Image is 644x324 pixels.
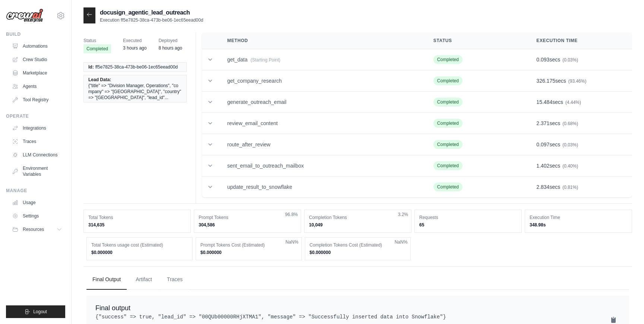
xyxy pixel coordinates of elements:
img: Logo [6,9,43,23]
span: Lead Data: [88,77,111,83]
a: LLM Connections [9,149,65,161]
span: {"title" => "Division Manager, Operations", "company" => "[GEOGRAPHIC_DATA]", "country" => "[GEOG... [88,83,182,101]
span: 326.175 [536,78,555,84]
dd: $0.000000 [91,250,188,255]
button: Resources [9,223,65,235]
dt: Completion Tokens [309,215,407,220]
dt: Requests [419,215,517,220]
span: (4.44%) [565,100,581,105]
td: secs [527,49,632,70]
th: Method [218,32,424,49]
td: secs [527,92,632,113]
button: Final Output [86,270,127,290]
span: (0.03%) [562,142,578,147]
span: NaN% [395,239,408,245]
div: Manage [6,188,65,194]
span: Completed [433,55,463,64]
span: Id: [88,64,94,70]
a: Usage [9,197,65,209]
th: Execution Time [527,32,632,49]
span: (0.81%) [562,185,578,190]
span: 96.8% [285,212,298,217]
span: NaN% [285,239,299,245]
td: generate_outreach_email [218,92,424,113]
span: Executed [123,37,146,44]
a: Agents [9,80,65,92]
td: secs [527,113,632,134]
td: review_email_content [218,113,424,134]
div: Operate [6,113,65,119]
a: Environment Variables [9,162,65,180]
dd: 348.98s [530,222,627,228]
span: ff5e7825-38ca-473b-be06-1ec65eead00d [95,64,178,70]
a: Integrations [9,122,65,134]
dt: Prompt Tokens [199,215,296,220]
time: August 22, 2025 at 23:03 CDT [123,45,146,51]
span: Completed [433,161,463,170]
span: 2.371 [536,120,549,126]
span: 15.484 [536,99,552,105]
button: Logout [6,305,65,318]
time: August 22, 2025 at 18:38 CDT [158,45,182,51]
p: Execution ff5e7825-38ca-473b-be06-1ec65eead00d [100,17,203,23]
td: secs [527,155,632,177]
span: Deployed [158,37,182,44]
span: Final output [95,304,130,312]
a: Traces [9,136,65,147]
dd: 10,049 [309,222,407,228]
td: sent_email_to_outreach_mailbox [218,155,424,177]
span: Resources [23,226,44,232]
a: Settings [9,210,65,222]
span: Logout [33,309,47,315]
dd: $0.000000 [201,250,297,255]
a: Crew Studio [9,54,65,66]
th: Status [424,32,527,49]
a: Automations [9,40,65,52]
a: Tool Registry [9,94,65,106]
span: 3.2% [398,212,408,217]
dt: Prompt Tokens Cost (Estimated) [201,242,297,248]
h2: docusign_agentic_lead_outreach [100,8,203,17]
td: get_company_research [218,70,424,92]
span: (Starting Point) [250,57,280,63]
dt: Execution Time [530,215,627,220]
a: Marketplace [9,67,65,79]
span: 2.834 [536,184,549,190]
span: Completed [83,44,111,53]
span: Completed [433,76,463,85]
span: (0.03%) [562,57,578,63]
td: secs [527,177,632,198]
td: secs [527,70,632,92]
dt: Total Tokens usage cost (Estimated) [91,242,188,248]
span: (0.68%) [562,121,578,126]
span: 0.097 [536,142,549,147]
button: Artifact [130,270,158,290]
span: (0.40%) [562,163,578,169]
dd: 65 [419,222,517,228]
span: Completed [433,119,463,128]
span: 0.093 [536,57,549,63]
td: route_after_review [218,134,424,155]
span: 1.402 [536,163,549,169]
td: update_result_to_snowflake [218,177,424,198]
span: (93.46%) [568,79,587,84]
td: secs [527,134,632,155]
dd: $0.000000 [310,250,406,255]
span: Completed [433,182,463,191]
dd: 314,635 [88,222,186,228]
div: Build [6,31,65,37]
dt: Total Tokens [88,215,186,220]
span: Status [83,37,111,44]
button: Traces [161,270,189,290]
dd: 304,586 [199,222,296,228]
pre: {"success" => true, "lead_id" => "00QUb00000RHjXTMA1", "message" => "Successfully inserted data i... [95,313,620,321]
dt: Completion Tokens Cost (Estimated) [310,242,406,248]
span: Completed [433,98,463,107]
span: Completed [433,140,463,149]
td: get_data [218,49,424,70]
